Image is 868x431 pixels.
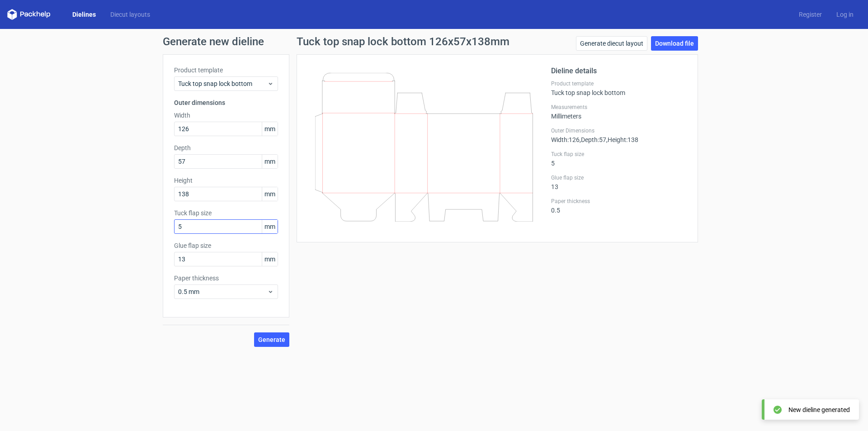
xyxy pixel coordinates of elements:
div: 0.5 [551,198,687,214]
label: Paper thickness [174,274,278,283]
h1: Tuck top snap lock bottom 126x57x138mm [297,36,509,47]
span: mm [262,220,278,233]
label: Height [174,176,278,185]
h2: Dieline details [551,66,687,76]
label: Glue flap size [174,241,278,250]
label: Paper thickness [551,198,687,205]
h3: Outer dimensions [174,98,278,107]
label: Tuck flap size [551,151,687,158]
span: Width : 126 [551,136,580,143]
button: Generate [254,332,289,347]
span: , Height : 138 [606,136,638,143]
label: Width [174,111,278,120]
span: mm [262,122,278,136]
label: Product template [174,66,278,75]
span: Tuck top snap lock bottom [178,79,267,88]
span: mm [262,187,278,201]
div: Tuck top snap lock bottom [551,80,687,96]
label: Measurements [551,104,687,111]
label: Glue flap size [551,174,687,181]
span: 0.5 mm [178,287,267,296]
span: mm [262,252,278,266]
label: Depth [174,143,278,152]
label: Product template [551,80,687,87]
span: , Depth : 57 [580,136,606,143]
div: Millimeters [551,104,687,120]
a: Download file [651,36,698,51]
div: 13 [551,174,687,190]
a: Dielines [65,10,103,19]
div: 5 [551,151,687,167]
label: Outer Dimensions [551,127,687,134]
label: Tuck flap size [174,208,278,218]
h1: Generate new dieline [163,36,705,47]
span: Generate [258,336,285,343]
a: Register [792,10,829,19]
div: New dieline generated [788,405,850,414]
a: Log in [829,10,861,19]
a: Diecut layouts [103,10,157,19]
a: Generate diecut layout [576,36,647,51]
span: mm [262,155,278,168]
